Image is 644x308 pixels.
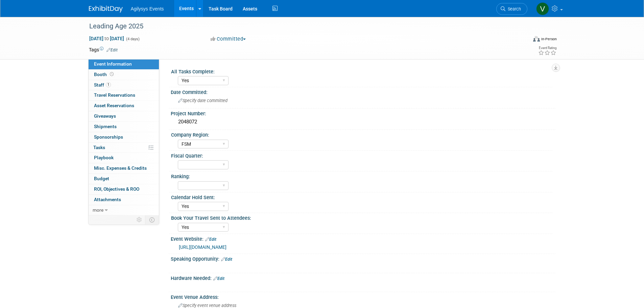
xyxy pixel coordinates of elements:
[94,92,135,98] span: Travel Reservations
[89,143,159,153] a: Tasks
[94,82,111,88] span: Staff
[171,192,552,201] div: Calendar Hold Sent:
[205,237,216,242] a: Edit
[89,163,159,173] a: Misc. Expenses & Credits
[94,61,132,67] span: Event Information
[171,151,552,159] div: Fiscal Quarter:
[171,130,552,138] div: Company Region:
[94,134,123,140] span: Sponsorships
[89,6,123,13] img: ExhibitDay
[94,124,117,129] span: Shipments
[178,303,236,308] span: Specify event venue address
[134,215,145,224] td: Personalize Event Tab Strip
[89,59,159,69] a: Event Information
[487,35,557,45] div: Event Format
[89,174,159,184] a: Budget
[94,197,121,202] span: Attachments
[94,103,134,108] span: Asset Reservations
[533,36,540,42] img: Format-Inperson.png
[505,6,521,11] span: Search
[178,98,228,103] span: Specify date committed
[171,292,555,301] div: Event Venue Address:
[131,6,164,11] span: Agilysys Events
[89,153,159,163] a: Playbook
[94,176,109,181] span: Budget
[89,90,159,100] a: Travel Reservations
[496,3,527,15] a: Search
[171,234,555,243] div: Event Website:
[89,46,118,53] td: Tags
[89,122,159,132] a: Shipments
[213,276,224,281] a: Edit
[171,254,555,263] div: Speaking Opportunity:
[538,46,556,50] div: Event Rating
[536,2,549,15] img: Vaitiare Munoz
[171,67,552,75] div: All Tasks Complete:
[171,273,555,282] div: Hardware Needed:
[106,82,111,87] span: 1
[125,37,140,41] span: (4 days)
[179,244,226,250] a: [URL][DOMAIN_NAME]
[94,186,139,192] span: ROI, Objectives & ROO
[93,207,103,213] span: more
[171,213,552,221] div: Book Your Travel Sent to Attendees:
[103,36,110,41] span: to
[89,80,159,90] a: Staff1
[89,132,159,142] a: Sponsorships
[208,35,248,43] button: Committed
[89,101,159,111] a: Asset Reservations
[106,48,118,52] a: Edit
[176,117,550,127] div: 2048072
[87,20,517,32] div: Leading Age 2025
[89,195,159,205] a: Attachments
[221,257,232,262] a: Edit
[93,145,105,150] span: Tasks
[171,87,555,96] div: Date Committed:
[541,37,557,42] div: In-Person
[145,215,159,224] td: Toggle Event Tabs
[94,113,116,119] span: Giveaways
[171,109,555,117] div: Project Number:
[94,155,114,160] span: Playbook
[94,72,115,77] span: Booth
[94,165,147,171] span: Misc. Expenses & Credits
[109,72,115,77] span: Booth not reserved yet
[89,184,159,194] a: ROI, Objectives & ROO
[171,171,552,180] div: Ranking:
[89,111,159,121] a: Giveaways
[89,70,159,80] a: Booth
[89,205,159,215] a: more
[89,35,124,42] span: [DATE] [DATE]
